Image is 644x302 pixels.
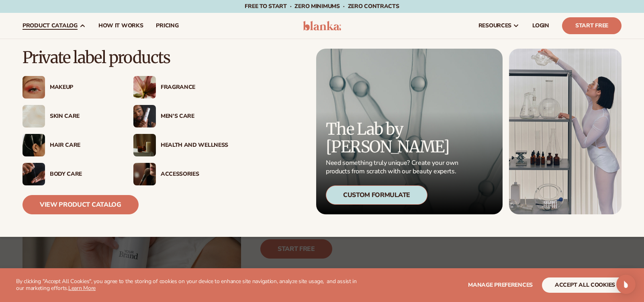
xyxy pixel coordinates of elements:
button: accept all cookies [542,277,628,293]
a: resources [472,13,526,39]
span: resources [478,23,511,29]
span: How It Works [98,23,143,29]
p: By clicking "Accept All Cookies", you agree to the storing of cookies on your device to enhance s... [16,278,364,292]
img: logo [303,21,341,31]
a: Male holding moisturizer bottle. Men’s Care [133,105,228,127]
p: Need something truly unique? Create your own products from scratch with our beauty experts. [326,159,461,176]
span: product catalog [22,23,78,29]
a: Cream moisturizer swatch. Skin Care [22,105,117,127]
a: Male hand applying moisturizer. Body Care [22,163,117,185]
a: Female hair pulled back with clips. Hair Care [22,134,117,156]
span: Free to start · ZERO minimums · ZERO contracts [245,2,399,10]
span: LOGIN [532,23,549,29]
div: Custom Formulate [326,185,427,205]
button: Manage preferences [468,277,533,293]
a: Candles and incense on table. Health And Wellness [133,134,228,156]
div: Fragrance [161,84,228,91]
a: Female with makeup brush. Accessories [133,163,228,185]
p: The Lab by [PERSON_NAME] [326,120,461,156]
img: Pink blooming flower. [133,76,156,99]
img: Female in lab with equipment. [509,49,622,214]
a: View Product Catalog [22,195,139,214]
a: product catalog [16,13,92,39]
img: Female with makeup brush. [133,163,156,185]
p: Private label products [22,49,228,66]
div: Open Intercom Messenger [616,275,636,294]
span: pricing [156,23,178,29]
img: Candles and incense on table. [133,134,156,156]
span: Manage preferences [468,281,533,289]
img: Cream moisturizer swatch. [22,105,45,127]
div: Body Care [50,171,117,178]
div: Skin Care [50,113,117,120]
div: Hair Care [50,142,117,149]
a: Female with glitter eye makeup. Makeup [22,76,117,99]
img: Male holding moisturizer bottle. [133,105,156,127]
a: How It Works [92,13,150,39]
div: Makeup [50,84,117,91]
div: Accessories [161,171,228,178]
img: Male hand applying moisturizer. [22,163,45,185]
a: Microscopic product formula. The Lab by [PERSON_NAME] Need something truly unique? Create your ow... [316,49,503,214]
a: LOGIN [526,13,556,39]
img: Female hair pulled back with clips. [22,134,45,156]
a: Pink blooming flower. Fragrance [133,76,228,99]
img: Female with glitter eye makeup. [22,76,45,99]
div: Men’s Care [161,113,228,120]
a: Learn More [68,284,96,292]
div: Health And Wellness [161,142,228,149]
a: Start Free [562,17,622,34]
a: pricing [149,13,185,39]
